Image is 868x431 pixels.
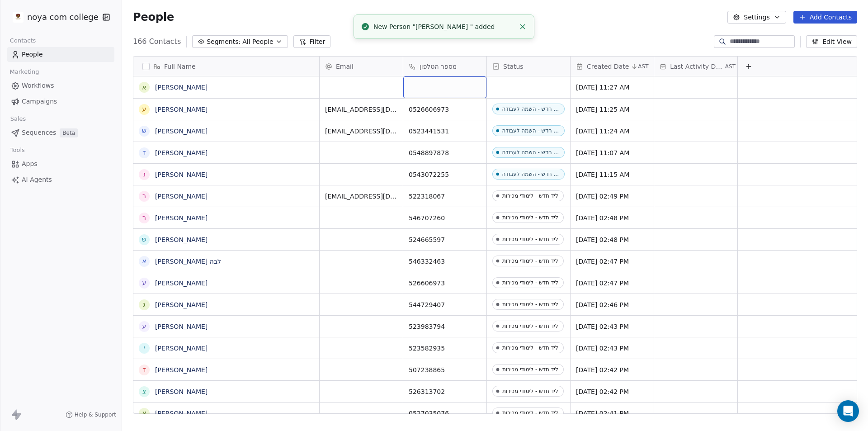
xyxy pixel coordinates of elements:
span: People [22,50,43,59]
div: ליד חדש - לימודי מכירות [502,345,558,351]
div: א [142,83,146,92]
div: ש [142,235,146,244]
a: [PERSON_NAME] [155,149,208,156]
a: Apps [7,156,114,171]
a: Campaigns [7,94,114,109]
div: ליד חדש - לימודי מכירות [502,301,558,308]
div: ליד חדש - לימודי מכירות [502,236,558,242]
span: [EMAIL_ADDRESS][DOMAIN_NAME] [325,105,397,114]
span: Beta [60,128,78,137]
div: Full Name [133,57,319,76]
span: [DATE] 11:15 AM [576,170,648,179]
span: Status [503,62,524,71]
a: [PERSON_NAME] [155,410,208,417]
a: [PERSON_NAME] [155,345,208,352]
span: 0527035076 [409,409,481,418]
button: noya com college [11,9,96,25]
div: ד [142,365,146,374]
div: ש [142,126,146,136]
img: %C3%97%C2%9C%C3%97%C2%95%C3%97%C2%92%C3%97%C2%95%20%C3%97%C2%9E%C3%97%C2%9B%C3%97%C2%9C%C3%97%C2%... [13,12,24,23]
div: ר [142,191,146,201]
span: noya com college [27,11,99,23]
div: Created DateAST [571,57,654,76]
div: grid [320,76,858,414]
a: [PERSON_NAME] [155,171,208,178]
div: ליד חדש - לימודי מכירות [502,366,558,373]
span: [DATE] 02:46 PM [576,300,648,309]
span: AST [725,63,736,70]
a: People [7,47,114,62]
span: [EMAIL_ADDRESS][DOMAIN_NAME] [325,192,397,201]
a: [PERSON_NAME] [155,388,208,395]
div: New Person "[PERSON_NAME] " added [373,22,515,32]
div: ר [142,213,146,223]
a: [PERSON_NAME] [155,366,208,374]
span: [DATE] 02:42 PM [576,365,648,374]
div: ליד חדש - השמה לעבודה [502,128,559,134]
span: 546707260 [409,213,481,223]
a: Workflows [7,78,114,93]
a: Help & Support [66,411,116,418]
a: [PERSON_NAME] [155,236,208,243]
span: [DATE] 02:41 PM [576,409,648,418]
a: [PERSON_NAME] [155,193,208,200]
span: People [133,10,174,24]
div: נ [143,170,146,179]
span: Segments: [207,37,241,47]
a: [PERSON_NAME] [155,301,208,308]
div: ליד חדש - לימודי מכירות [502,410,558,416]
div: צ [142,387,146,396]
span: Created Date [587,62,629,71]
a: [PERSON_NAME] [155,214,208,222]
button: Edit View [806,35,857,48]
span: Sales [6,112,30,126]
div: ע [142,278,146,288]
span: AI Agents [22,175,52,185]
button: Add Contacts [793,11,857,24]
a: [PERSON_NAME] [155,106,208,113]
div: Email [320,57,403,76]
div: י [143,343,145,353]
div: ליד חדש - לימודי מכירות [502,279,558,286]
span: Email [336,62,354,71]
span: Full Name [164,62,196,71]
div: ג [143,300,146,309]
div: ליד חדש - לימודי מכירות [502,388,558,394]
span: 546332463 [409,257,481,266]
div: ליד חדש - השמה לעבודה [502,149,559,156]
a: [PERSON_NAME] [155,279,208,287]
div: ליד חדש - לימודי מכירות [502,193,558,199]
div: ליד חדש - לימודי מכירות [502,258,558,264]
div: Status [487,57,570,76]
button: Filter [293,35,331,48]
span: [DATE] 02:47 PM [576,257,648,266]
a: AI Agents [7,172,114,187]
span: Workflows [22,81,54,90]
span: Last Activity Date [670,62,723,71]
span: Tools [6,143,28,157]
span: [DATE] 11:27 AM [576,83,648,92]
span: [DATE] 11:07 AM [576,148,648,157]
span: 0548897878 [409,148,481,157]
span: [DATE] 02:49 PM [576,192,648,201]
span: All People [242,37,273,47]
span: [EMAIL_ADDRESS][DOMAIN_NAME] [325,127,397,136]
div: ד [142,148,146,157]
a: SequencesBeta [7,125,114,140]
span: 544729407 [409,300,481,309]
div: ליד חדש - לימודי מכירות [502,323,558,329]
span: מספר הטלפון [420,62,457,71]
button: Settings [727,11,786,24]
span: Marketing [6,65,43,79]
div: ע [142,322,146,331]
div: א [142,408,146,418]
span: [DATE] 11:25 AM [576,105,648,114]
span: 523582935 [409,344,481,353]
a: [PERSON_NAME] לבה [155,258,221,265]
span: Campaigns [22,97,57,106]
span: [DATE] 02:47 PM [576,279,648,288]
div: grid [133,76,320,414]
span: 523983794 [409,322,481,331]
span: [DATE] 02:48 PM [576,235,648,244]
span: [DATE] 02:43 PM [576,344,648,353]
